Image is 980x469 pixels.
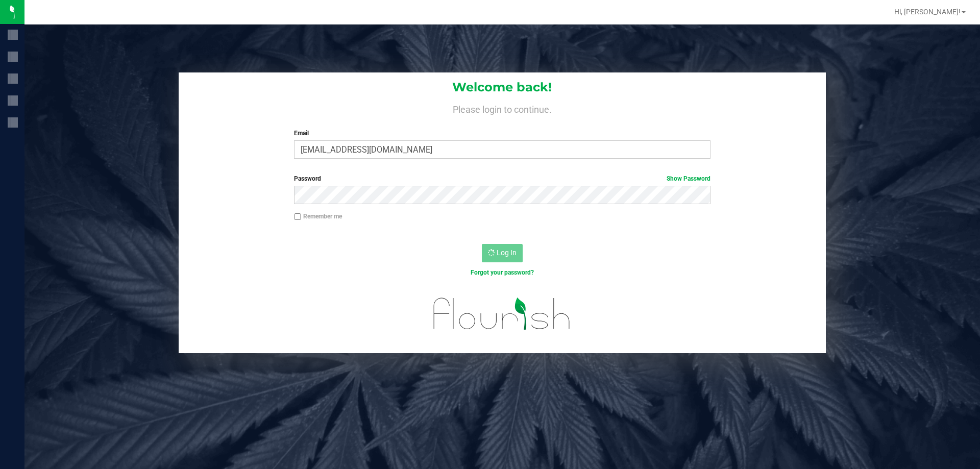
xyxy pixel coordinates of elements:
[421,288,583,340] img: flourish_logo.svg
[294,213,301,220] input: Remember me
[894,8,961,16] span: Hi, [PERSON_NAME]!
[179,81,826,94] h1: Welcome back!
[497,249,517,257] span: Log In
[482,244,523,262] button: Log In
[294,175,321,182] span: Password
[471,269,534,276] a: Forgot your password?
[294,129,710,138] label: Email
[179,102,826,114] h4: Please login to continue.
[667,175,710,182] a: Show Password
[294,212,342,221] label: Remember me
